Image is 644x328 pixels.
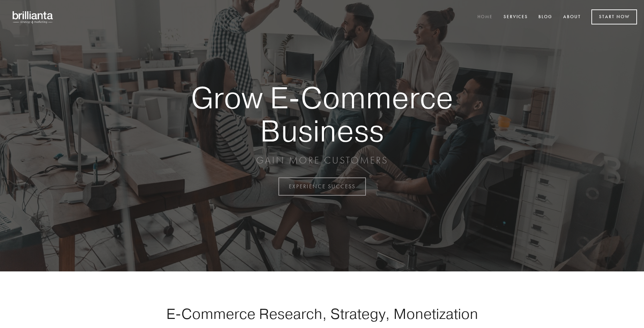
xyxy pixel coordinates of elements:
a: Blog [534,12,557,23]
p: GAIN MORE CUSTOMERS [167,154,477,167]
a: Home [473,12,497,23]
a: About [559,12,585,23]
a: EXPERIENCE SUCCESS [278,177,366,196]
h1: E-Commerce Research, Strategy, Monetization [144,305,500,322]
img: brillianta - research, strategy, marketing [7,7,59,27]
a: Start Now [591,9,637,24]
a: Services [499,12,532,23]
strong: Grow E-Commerce Business [167,81,477,147]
